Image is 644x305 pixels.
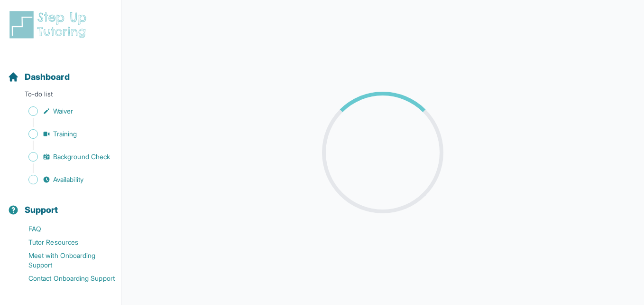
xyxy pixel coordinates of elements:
[4,89,117,103] p: To-do list
[8,10,92,40] img: logo
[8,222,121,236] a: FAQ
[4,188,117,220] button: Support
[53,106,73,116] span: Waiver
[53,152,110,162] span: Background Check
[8,105,121,118] a: Waiver
[25,203,58,217] span: Support
[8,272,121,285] a: Contact Onboarding Support
[8,249,121,272] a: Meet with Onboarding Support
[4,55,117,87] button: Dashboard
[8,127,121,141] a: Training
[8,150,121,163] a: Background Check
[53,175,83,184] span: Availability
[8,173,121,186] a: Availability
[8,70,70,84] a: Dashboard
[25,70,70,84] span: Dashboard
[53,129,77,139] span: Training
[8,236,121,249] a: Tutor Resources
